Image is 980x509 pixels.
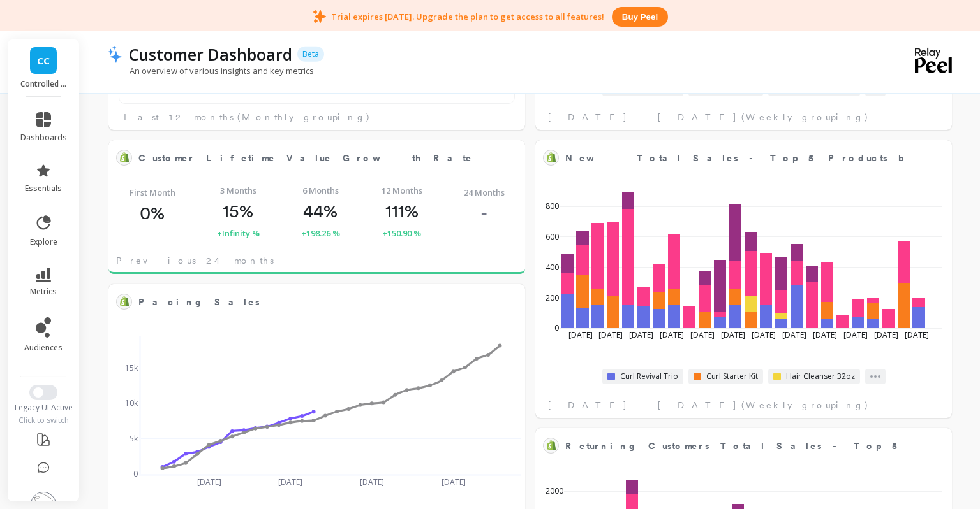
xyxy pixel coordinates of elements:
span: 6 Months [302,184,339,197]
span: dashboards [20,133,67,143]
p: Beta [297,47,324,62]
span: CC [37,54,50,68]
span: +150.90 % [382,227,421,240]
span: (Weekly grouping) [741,399,869,412]
p: Controlled Chaos [20,79,67,89]
span: [DATE] - [DATE] [548,111,738,124]
span: (Weekly grouping) [741,111,869,124]
span: Curl Starter Kit [706,371,758,382]
span: explore [30,237,57,247]
p: Customer Dashboard [129,43,292,65]
div: Click to switch [8,415,80,426]
span: New Total Sales - Top 5 Products by Total Sales [565,149,903,167]
span: essentials [25,183,62,194]
span: Pacing Sales [138,296,260,309]
p: Trial expires [DATE]. Upgrade the plan to get access to all features! [331,11,604,22]
button: Switch to New UI [29,385,57,400]
span: Hair Cleanser 32oz [786,371,855,382]
span: Curl Revival Trio [620,371,678,382]
p: - [480,202,487,224]
span: 3 Months [220,184,256,197]
span: 24 Months [464,186,505,199]
span: metrics [30,287,57,297]
span: [DATE] - [DATE] [548,399,738,412]
button: Buy peel [612,7,668,27]
p: 111% [385,200,419,222]
img: header icon [107,45,122,63]
span: Previous 24 months [116,254,274,267]
span: Returning Customers Total Sales - Top 5 Products by Total Sales [565,437,903,455]
span: First Month [130,186,175,199]
div: Legacy UI Active [8,403,80,413]
p: 0% [140,202,165,224]
span: +198.26 % [301,227,340,240]
span: +Infinity % [217,227,260,240]
span: audiences [24,343,63,353]
p: 15% [223,200,253,222]
span: Pacing Sales [138,293,477,311]
p: An overview of various insights and key metrics [107,65,314,76]
span: 12 Months [382,184,422,197]
p: 44% [303,200,338,222]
